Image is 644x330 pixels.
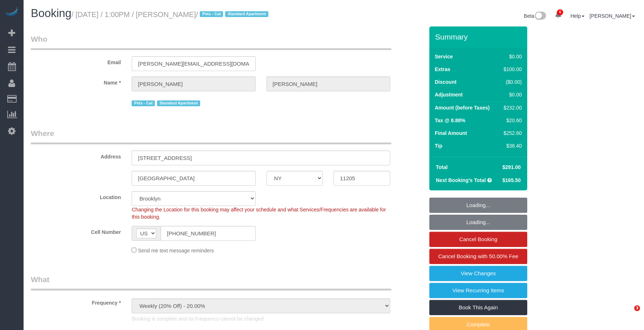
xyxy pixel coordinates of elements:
[25,191,126,201] label: Location
[132,56,255,71] input: Email
[138,248,214,253] span: Send me text message reminders
[619,305,637,323] iframe: Intercom live chat
[435,91,463,98] label: Adjustment
[132,77,255,91] input: First Name
[435,117,465,124] label: Tax @ 8.88%
[501,117,522,124] div: $20.60
[429,232,527,247] a: Cancel Booking
[334,171,390,186] input: Zip Code
[429,266,527,281] a: View Changes
[4,7,19,17] img: Automaid Logo
[196,11,271,18] span: /
[31,34,391,50] legend: Who
[435,142,442,149] label: Tip
[501,91,522,98] div: $0.00
[501,78,522,86] div: ($0.00)
[31,274,391,290] legend: What
[524,13,546,19] a: Beta
[429,249,527,264] a: Cancel Booking with 50.00% Fee
[551,7,565,23] a: 6
[429,283,527,298] a: View Recurring Items
[501,142,522,149] div: $38.40
[534,12,546,21] img: New interface
[132,207,386,220] span: Changing the Location for this booking may affect your schedule and what Services/Frequencies are...
[161,226,255,241] input: Cell Number
[429,300,527,315] a: Book This Again
[25,56,126,66] label: Email
[557,9,563,15] span: 6
[590,13,635,19] a: [PERSON_NAME]
[31,7,71,20] span: Booking
[501,66,522,73] div: $100.00
[267,77,390,91] input: Last Name
[501,129,522,137] div: $252.60
[225,11,268,17] span: Standard Apartment
[436,164,447,170] strong: Total
[570,13,585,19] a: Help
[132,100,155,106] span: Pets - Cat
[501,53,522,60] div: $0.00
[132,171,255,186] input: City
[435,33,524,41] h3: Summary
[25,77,126,86] label: Name *
[634,305,640,311] span: 3
[132,315,390,322] p: Booking is complete and its Frequency cannot be changed
[200,11,223,17] span: Pets - Cat
[502,177,521,183] span: $165.50
[435,66,450,73] label: Extras
[157,100,200,106] span: Standard Apartment
[25,150,126,160] label: Address
[435,53,453,60] label: Service
[71,11,271,18] small: / [DATE] / 1:00PM / [PERSON_NAME]
[435,129,467,137] label: Final Amount
[502,164,521,170] span: $291.00
[31,128,391,144] legend: Where
[25,226,126,236] label: Cell Number
[435,78,457,86] label: Discount
[438,253,519,259] span: Cancel Booking with 50.00% Fee
[435,104,490,111] label: Amount (before Taxes)
[501,104,522,111] div: $232.00
[436,177,486,183] strong: Next Booking's Total
[25,297,126,306] label: Frequency *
